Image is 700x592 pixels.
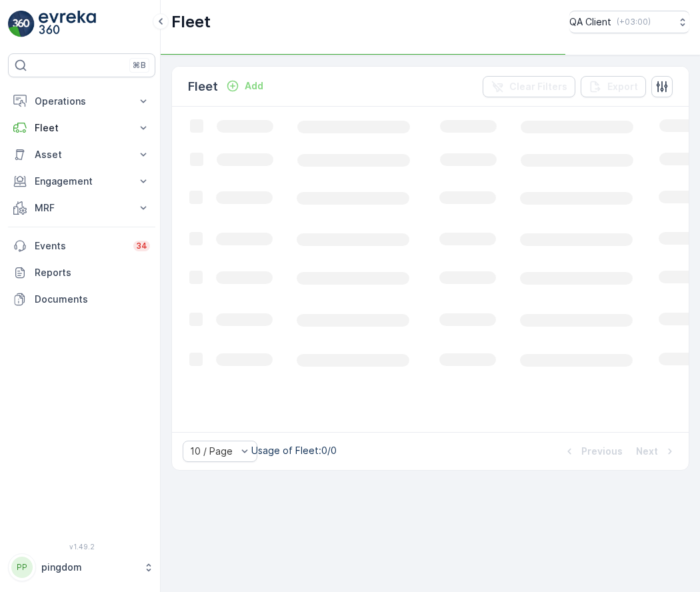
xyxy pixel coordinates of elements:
[607,80,638,93] p: Export
[11,557,33,578] div: PP
[483,76,575,97] button: Clear Filters
[581,76,646,97] button: Export
[617,17,651,27] p: ( +03:00 )
[171,11,211,33] p: Fleet
[136,241,147,251] p: 34
[636,445,658,458] p: Next
[35,95,129,108] p: Operations
[8,11,35,37] img: logo
[245,79,263,93] p: Add
[35,121,129,135] p: Fleet
[569,11,689,33] button: QA Client(+03:00)
[251,444,337,457] p: Usage of Fleet : 0/0
[581,445,623,458] p: Previous
[509,80,567,93] p: Clear Filters
[561,443,624,459] button: Previous
[8,259,155,286] a: Reports
[8,553,155,581] button: PPpingdom
[35,239,125,253] p: Events
[8,543,155,551] span: v 1.49.2
[8,88,155,115] button: Operations
[39,11,96,37] img: logo_light-DOdMpM7g.png
[8,195,155,221] button: MRF
[41,561,137,574] p: pingdom
[35,175,129,188] p: Engagement
[635,443,678,459] button: Next
[569,15,611,29] p: QA Client
[35,201,129,215] p: MRF
[8,168,155,195] button: Engagement
[133,60,146,71] p: ⌘B
[8,115,155,141] button: Fleet
[188,77,218,96] p: Fleet
[8,141,155,168] button: Asset
[8,233,155,259] a: Events34
[221,78,269,94] button: Add
[8,286,155,313] a: Documents
[35,148,129,161] p: Asset
[35,266,150,279] p: Reports
[35,293,150,306] p: Documents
